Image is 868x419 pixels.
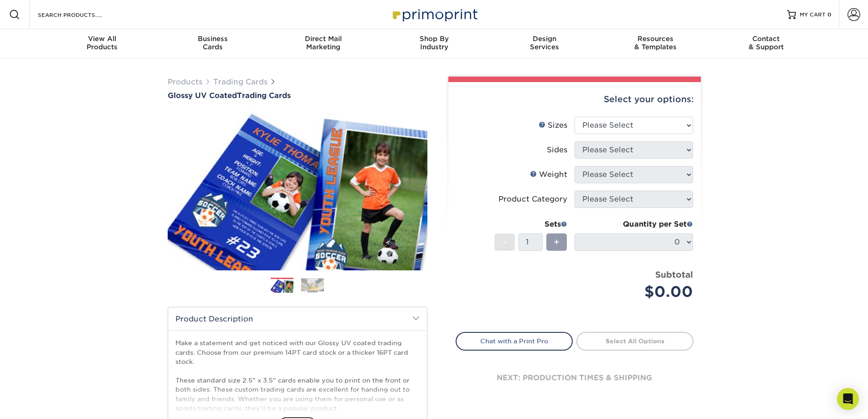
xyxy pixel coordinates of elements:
[711,35,822,51] div: & Support
[168,91,427,100] a: Glossy UV CoatedTrading Cards
[379,35,489,51] div: Industry
[554,235,560,249] span: +
[489,29,600,58] a: DesignServices
[494,219,567,230] div: Sets
[47,35,158,43] span: View All
[301,278,324,292] img: Trading Cards 02
[268,35,379,43] span: Direct Mail
[655,269,693,279] strong: Subtotal
[600,29,711,58] a: Resources& Templates
[379,29,489,58] a: Shop ByIndustry
[168,91,237,100] span: Glossy UV Coated
[268,29,379,58] a: Direct MailMarketing
[827,11,832,18] span: 0
[581,281,693,303] div: $0.00
[837,388,859,410] div: Open Intercom Messenger
[503,235,507,249] span: -
[600,35,711,51] div: & Templates
[489,35,600,51] div: Services
[168,307,427,331] h2: Product Description
[456,351,693,405] div: next: production times & shipping
[498,194,567,205] div: Product Category
[600,35,711,43] span: Resources
[157,35,268,43] span: Business
[547,145,567,155] div: Sides
[271,278,293,294] img: Trading Cards 01
[489,35,600,43] span: Design
[268,35,379,51] div: Marketing
[539,120,567,131] div: Sizes
[47,29,158,58] a: View AllProducts
[379,35,489,43] span: Shop By
[530,169,567,180] div: Weight
[213,78,267,86] a: Trading Cards
[456,332,573,350] a: Chat with a Print Pro
[168,91,427,100] h1: Trading Cards
[157,35,268,51] div: Cards
[456,82,693,117] div: Select your options:
[157,29,268,58] a: BusinessCards
[168,78,202,86] a: Products
[711,35,822,43] span: Contact
[47,35,158,51] div: Products
[37,9,126,20] input: SEARCH PRODUCTS.....
[576,332,693,350] a: Select All Options
[389,5,480,24] img: Primoprint
[575,219,693,230] div: Quantity per Set
[800,11,826,19] span: MY CART
[168,101,427,280] img: Glossy UV Coated 01
[711,29,822,58] a: Contact& Support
